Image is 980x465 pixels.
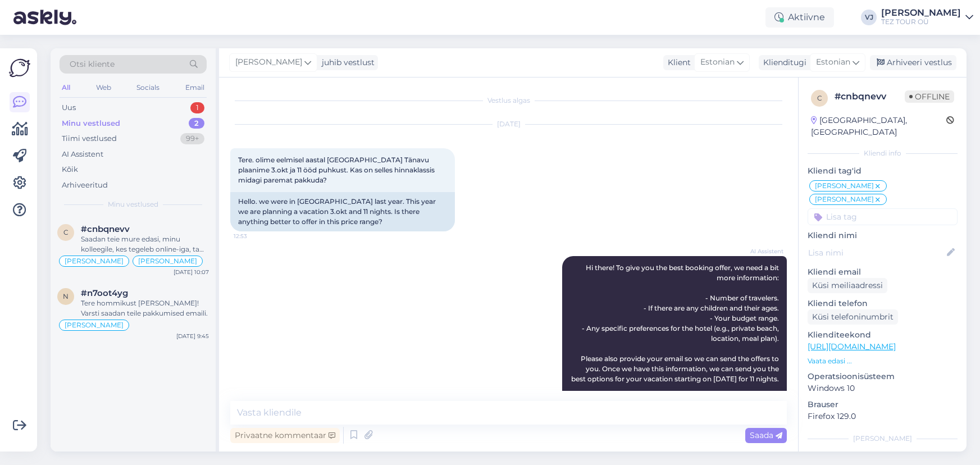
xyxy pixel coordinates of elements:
span: Tere. olime eelmisel aastal [GEOGRAPHIC_DATA] Tänavu plaanime 3.okt ja 11 ööd puhkust. Kas on sel... [238,156,436,184]
span: c [817,94,822,102]
span: Estonian [700,56,735,69]
div: Arhiveeri vestlus [870,55,956,70]
div: # cnbqnevv [835,90,905,103]
div: [DATE] 9:45 [176,332,209,340]
input: Lisa tag [808,208,958,225]
div: Kõik [62,164,78,175]
p: Märkmed [808,450,958,462]
div: VJ [861,10,877,25]
p: Kliendi tag'id [808,165,958,177]
div: 99+ [180,133,204,144]
span: Minu vestlused [108,199,158,209]
input: Lisa nimi [808,247,945,259]
div: Privaatne kommentaar [230,428,340,443]
p: Vaata edasi ... [808,356,958,366]
span: [PERSON_NAME] [65,258,124,265]
div: TEZ TOUR OÜ [881,17,961,26]
div: juhib vestlust [317,57,375,69]
div: Aktiivne [765,7,834,28]
div: [DATE] 10:07 [174,268,209,276]
div: Tere hommikust [PERSON_NAME]! Varsti saadan teile pakkumised emaili. [81,298,209,318]
span: Estonian [816,56,850,69]
div: Minu vestlused [62,118,120,129]
span: [PERSON_NAME] [815,183,874,189]
div: Kliendi info [808,148,958,158]
span: [PERSON_NAME] [65,322,124,329]
div: Klient [663,57,691,69]
span: Saada [750,430,782,440]
span: Offline [905,90,954,103]
div: [DATE] [230,119,787,129]
span: #n7oot4yg [81,288,128,298]
span: 12:53 [234,232,276,240]
span: [PERSON_NAME] [235,56,302,69]
div: 1 [190,102,204,113]
div: AI Assistent [62,149,103,160]
p: Kliendi email [808,266,958,278]
a: [PERSON_NAME]TEZ TOUR OÜ [881,8,973,26]
p: Kliendi telefon [808,298,958,309]
p: Kliendi nimi [808,230,958,241]
span: AI Assistent [741,247,783,256]
div: Web [94,80,113,95]
div: Küsi telefoninumbrit [808,309,898,325]
div: Küsi meiliaadressi [808,278,887,293]
span: Hi there! To give you the best booking offer, we need a bit more information: - Number of travele... [571,263,781,383]
div: Klienditugi [759,57,806,69]
p: Firefox 129.0 [808,411,958,422]
span: #cnbqnevv [81,224,130,234]
div: [PERSON_NAME] [881,8,961,17]
div: Vestlus algas [230,95,787,106]
span: c [63,228,69,236]
div: Hello. we were in [GEOGRAPHIC_DATA] last year. This year we are planning a vacation 3.okt and 11 ... [230,192,455,231]
p: Windows 10 [808,382,958,394]
span: n [63,292,69,300]
div: Uus [62,102,76,113]
a: [URL][DOMAIN_NAME] [808,341,896,352]
div: Email [183,80,207,95]
div: 2 [189,118,204,129]
div: Saadan teie mure edasi, minu kolleegile, kes tegeleb online-iga, ta vastab teile emailiga. [81,234,209,254]
div: Socials [134,80,162,95]
p: Brauser [808,399,958,411]
span: [PERSON_NAME] [138,258,197,265]
div: [PERSON_NAME] [808,434,958,444]
div: All [60,80,72,95]
img: Askly Logo [9,57,30,79]
span: [PERSON_NAME] [815,196,874,203]
p: Operatsioonisüsteem [808,371,958,382]
p: Klienditeekond [808,329,958,341]
div: [GEOGRAPHIC_DATA], [GEOGRAPHIC_DATA] [811,115,946,138]
div: Arhiveeritud [62,180,108,191]
div: Tiimi vestlused [62,133,117,144]
span: Otsi kliente [70,58,115,70]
